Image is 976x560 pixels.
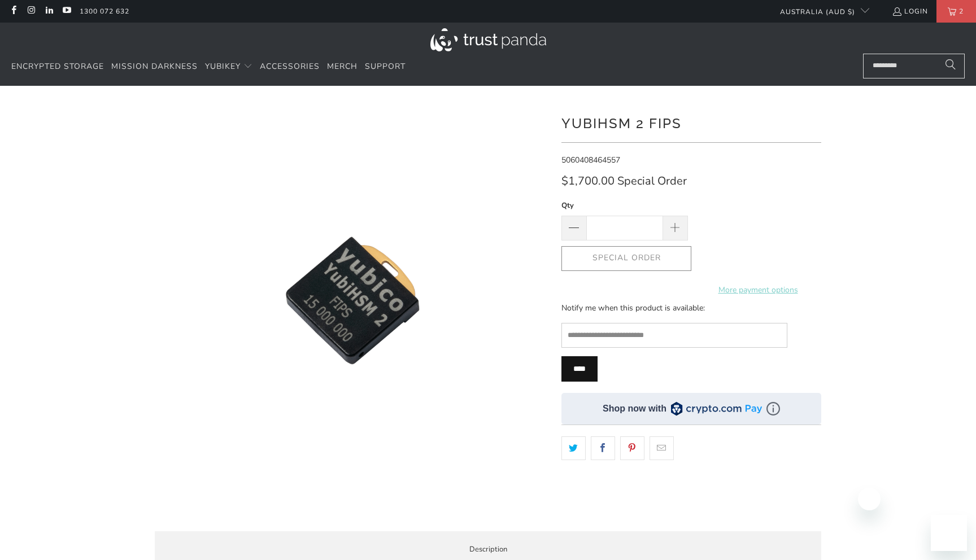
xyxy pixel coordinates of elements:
a: Share this on Facebook [591,436,615,460]
img: Trust Panda Australia [430,28,546,51]
input: Search... [863,54,965,78]
span: YubiKey [205,61,241,72]
span: Mission Darkness [111,61,198,72]
a: Share this on Pinterest [620,436,644,460]
a: Share this on Twitter [561,436,586,460]
a: Encrypted Storage [11,54,104,80]
span: 5060408464557 [561,155,620,165]
a: 1300 072 632 [80,5,129,17]
summary: YubiKey [205,54,252,80]
a: Login [892,5,928,17]
span: Support [365,61,406,72]
a: Email this to a friend [650,436,674,460]
span: Merch [327,61,358,72]
h1: YubiHSM 2 FIPS [561,111,821,134]
a: Trust Panda Australia on Instagram [26,7,36,16]
iframe: Button to launch messaging window [931,515,967,551]
a: Trust Panda Australia on YouTube [62,7,71,16]
a: YubiHSM 2 FIPS - Trust Panda [155,103,550,498]
a: Trust Panda Australia on LinkedIn [44,7,54,16]
a: Trust Panda Australia on Facebook [8,7,18,16]
label: Qty [561,199,688,212]
a: Mission Darkness [111,54,198,80]
span: Accessories [260,61,320,72]
button: Search [936,54,965,78]
iframe: Reviews Widget [561,480,821,518]
a: Accessories [260,54,320,80]
a: Merch [327,54,358,80]
div: Shop now with [603,403,666,415]
span: $1,700.00 [561,173,615,189]
p: Notify me when this product is available: [561,302,787,314]
span: Encrypted Storage [11,61,104,72]
iframe: Close message [858,488,881,510]
nav: Translation missing: en.navigation.header.main_nav [11,54,406,80]
span: Special Order [617,175,687,187]
a: Support [365,54,406,80]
